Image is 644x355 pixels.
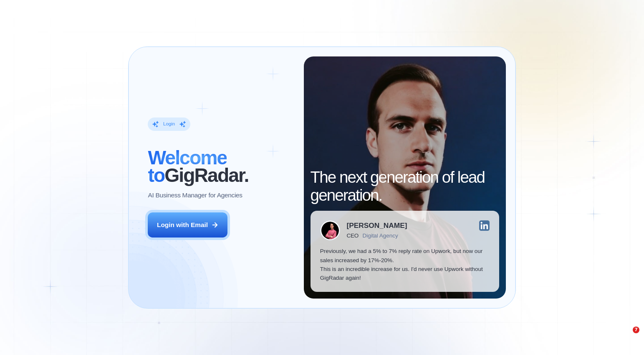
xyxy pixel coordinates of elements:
[320,247,490,282] p: Previously, we had a 5% to 7% reply rate on Upwork, but now our sales increased by 17%-20%. This ...
[616,327,636,347] iframe: Intercom live chat
[346,222,407,229] div: [PERSON_NAME]
[163,121,175,127] div: Login
[633,327,639,333] span: 7
[148,147,227,186] span: Welcome to
[148,212,227,238] button: Login with Email
[148,149,294,184] h2: ‍ GigRadar.
[363,232,398,239] div: Digital Agency
[346,232,358,239] div: CEO
[311,169,500,204] h2: The next generation of lead generation.
[148,191,242,199] p: AI Business Manager for Agencies
[157,220,208,229] div: Login with Email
